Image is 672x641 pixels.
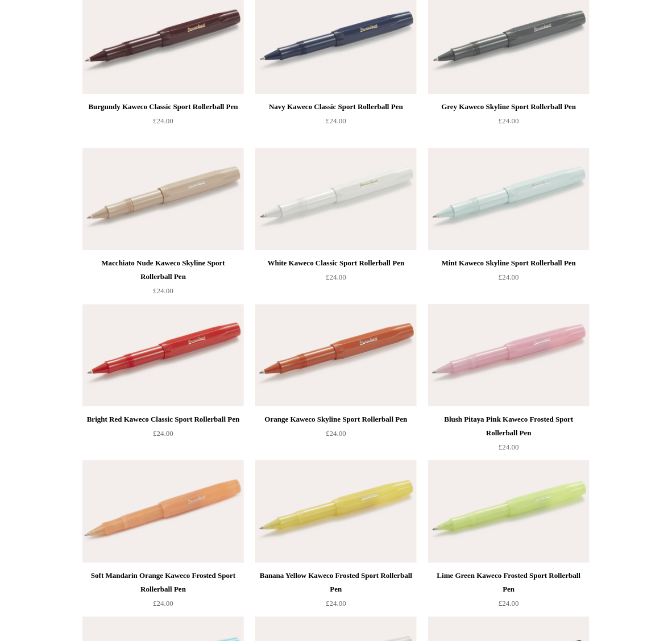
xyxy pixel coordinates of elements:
[431,256,587,270] div: Mint Kaweco Skyline Sport Rollerball Pen
[153,599,173,607] span: £24.00
[499,116,519,125] span: £24.00
[153,429,173,438] span: £24.00
[82,148,244,250] img: Macchiato Nude Kaweco Skyline Sport Rollerball Pen
[431,100,587,114] div: Grey Kaweco Skyline Sport Rollerball Pen
[255,304,417,406] a: Orange Kaweco Skyline Sport Rollerball Pen Orange Kaweco Skyline Sport Rollerball Pen
[85,256,241,284] div: Macchiato Nude Kaweco Skyline Sport Rollerball Pen
[258,256,414,270] div: White Kaweco Classic Sport Rollerball Pen
[255,148,417,250] img: White Kaweco Classic Sport Rollerball Pen
[85,100,241,114] div: Burgundy Kaweco Classic Sport Rollerball Pen
[428,460,590,563] a: Lime Green Kaweco Frosted Sport Rollerball Pen Lime Green Kaweco Frosted Sport Rollerball Pen
[258,100,414,114] div: Navy Kaweco Classic Sport Rollerball Pen
[428,569,590,615] a: Lime Green Kaweco Frosted Sport Rollerball Pen £24.00
[255,413,417,459] a: Orange Kaweco Skyline Sport Rollerball Pen £24.00
[499,443,519,451] span: £24.00
[428,100,590,147] a: Grey Kaweco Skyline Sport Rollerball Pen £24.00
[428,304,590,406] img: Blush Pitaya Pink Kaweco Frosted Sport Rollerball Pen
[428,256,590,303] a: Mint Kaweco Skyline Sport Rollerball Pen £24.00
[82,100,244,147] a: Burgundy Kaweco Classic Sport Rollerball Pen £24.00
[499,273,519,281] span: £24.00
[326,273,346,281] span: £24.00
[431,413,587,440] div: Blush Pitaya Pink Kaweco Frosted Sport Rollerball Pen
[82,304,244,406] a: Bright Red Kaweco Classic Sport Rollerball Pen Bright Red Kaweco Classic Sport Rollerball Pen
[82,460,244,563] a: Soft Mandarin Orange Kaweco Frosted Sport Rollerball Pen Soft Mandarin Orange Kaweco Frosted Spor...
[82,148,244,250] a: Macchiato Nude Kaweco Skyline Sport Rollerball Pen Macchiato Nude Kaweco Skyline Sport Rollerball...
[326,599,346,607] span: £24.00
[255,569,417,615] a: Banana Yellow Kaweco Frosted Sport Rollerball Pen £24.00
[499,599,519,607] span: £24.00
[258,569,414,596] div: Banana Yellow Kaweco Frosted Sport Rollerball Pen
[428,304,590,406] a: Blush Pitaya Pink Kaweco Frosted Sport Rollerball Pen Blush Pitaya Pink Kaweco Frosted Sport Roll...
[255,100,417,147] a: Navy Kaweco Classic Sport Rollerball Pen £24.00
[82,256,244,303] a: Macchiato Nude Kaweco Skyline Sport Rollerball Pen £24.00
[255,256,417,303] a: White Kaweco Classic Sport Rollerball Pen £24.00
[255,304,417,406] img: Orange Kaweco Skyline Sport Rollerball Pen
[258,413,414,426] div: Orange Kaweco Skyline Sport Rollerball Pen
[428,148,590,250] a: Mint Kaweco Skyline Sport Rollerball Pen Mint Kaweco Skyline Sport Rollerball Pen
[82,460,244,563] img: Soft Mandarin Orange Kaweco Frosted Sport Rollerball Pen
[82,413,244,459] a: Bright Red Kaweco Classic Sport Rollerball Pen £24.00
[153,286,173,295] span: £24.00
[85,413,241,426] div: Bright Red Kaweco Classic Sport Rollerball Pen
[428,413,590,459] a: Blush Pitaya Pink Kaweco Frosted Sport Rollerball Pen £24.00
[255,148,417,250] a: White Kaweco Classic Sport Rollerball Pen White Kaweco Classic Sport Rollerball Pen
[82,304,244,406] img: Bright Red Kaweco Classic Sport Rollerball Pen
[153,116,173,125] span: £24.00
[428,148,590,250] img: Mint Kaweco Skyline Sport Rollerball Pen
[326,116,346,125] span: £24.00
[255,460,417,563] a: Banana Yellow Kaweco Frosted Sport Rollerball Pen Banana Yellow Kaweco Frosted Sport Rollerball Pen
[431,569,587,596] div: Lime Green Kaweco Frosted Sport Rollerball Pen
[428,460,590,563] img: Lime Green Kaweco Frosted Sport Rollerball Pen
[82,569,244,615] a: Soft Mandarin Orange Kaweco Frosted Sport Rollerball Pen £24.00
[85,569,241,596] div: Soft Mandarin Orange Kaweco Frosted Sport Rollerball Pen
[326,429,346,438] span: £24.00
[255,460,417,563] img: Banana Yellow Kaweco Frosted Sport Rollerball Pen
